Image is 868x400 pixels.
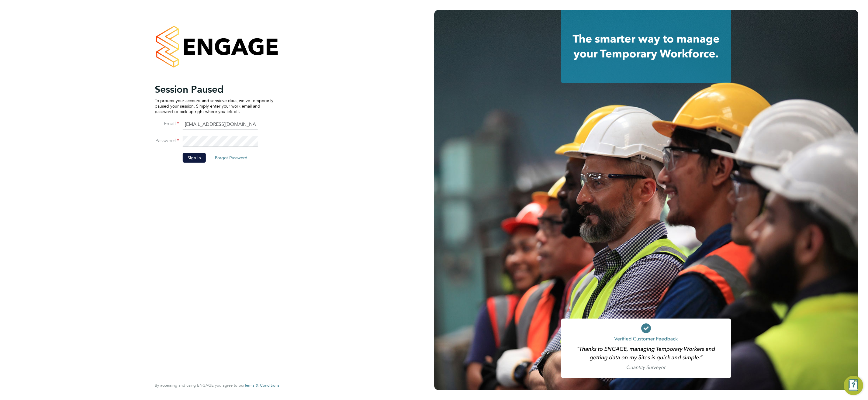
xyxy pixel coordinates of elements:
[155,383,279,388] span: By accessing and using ENGAGE you agree to our
[183,153,206,163] button: Sign In
[844,376,863,395] button: Engage Resource Center
[155,83,273,95] h2: Session Paused
[155,138,179,144] label: Password
[155,121,179,127] label: Email
[244,383,279,388] a: Terms & Conditions
[183,119,258,130] input: Enter your work email...
[155,98,273,115] p: To protect your account and sensitive data, we've temporarily paused your session. Simply enter y...
[210,153,252,163] button: Forgot Password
